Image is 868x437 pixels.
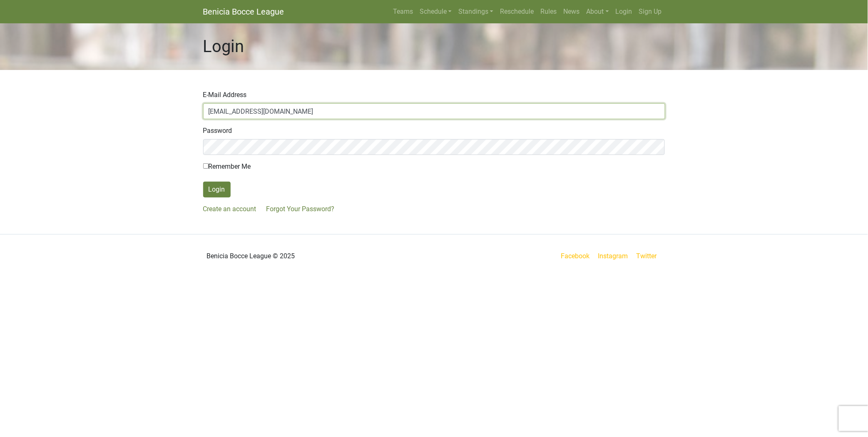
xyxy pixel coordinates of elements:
a: Reschedule [497,3,537,20]
a: About [583,3,612,20]
a: News [560,3,583,20]
label: Password [203,126,232,136]
label: Remember Me [203,162,251,172]
a: Create an account [203,205,256,213]
a: Standings [455,3,497,20]
a: Login [612,3,636,20]
a: Rules [537,3,560,20]
a: Facebook [560,250,592,262]
input: Remember Me [203,163,209,169]
a: Twitter [635,250,664,262]
a: Instagram [597,250,630,262]
a: Forgot Your Password? [266,205,335,213]
button: Login [203,182,231,197]
label: E-Mail Address [203,90,247,100]
h1: Login [203,37,244,57]
a: Teams [390,3,416,20]
a: Benicia Bocce League [203,3,284,20]
div: Benicia Bocce League © 2025 [197,241,434,271]
a: Sign Up [636,3,665,20]
a: Schedule [416,3,455,20]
